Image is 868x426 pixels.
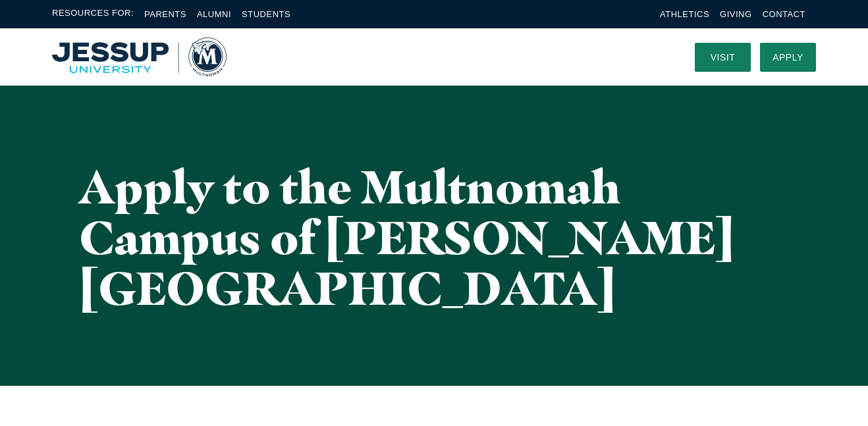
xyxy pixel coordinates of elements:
a: Students [242,9,290,19]
a: Athletics [660,9,709,19]
h1: Apply to the Multnomah Campus of [PERSON_NAME][GEOGRAPHIC_DATA] [79,161,789,313]
img: Multnomah University Logo [52,38,227,76]
a: Home [52,38,227,76]
a: Parents [144,9,186,19]
a: Visit [695,43,751,72]
a: Apply [760,43,816,72]
span: Resources For: [52,7,134,22]
a: Giving [720,9,752,19]
a: Contact [763,9,805,19]
a: Alumni [197,9,231,19]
